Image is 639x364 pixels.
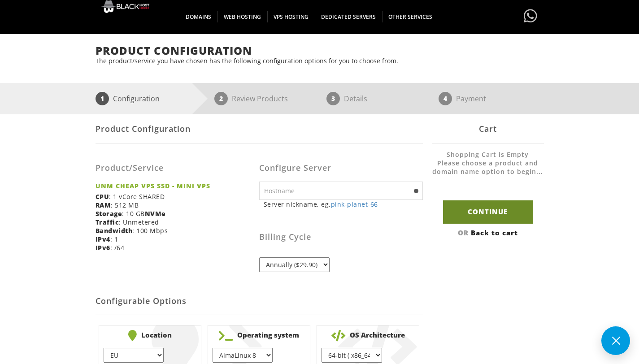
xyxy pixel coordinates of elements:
b: IPv6 [96,243,110,252]
b: Location [104,330,196,341]
input: Continue [443,200,533,223]
span: WEB HOSTING [217,11,268,22]
span: DOMAINS [179,11,218,22]
select: } } } } } } } } } } } } } } } } [213,348,273,363]
b: Bandwidth [96,226,133,235]
strong: UNM CHEAP VPS SSD - MINI VPS [96,182,252,190]
p: Payment [456,92,486,105]
span: 1 [96,92,109,105]
b: RAM [96,201,111,209]
b: Operating system [213,330,305,341]
b: CPU [96,192,109,201]
small: Server nickname, eg. [264,200,423,208]
span: 4 [439,92,452,105]
b: NVMe [145,209,166,218]
p: The product/service you have chosen has the following configuration options for you to choose from. [96,56,544,65]
a: pink-planet-66 [331,200,378,208]
b: Traffic [96,218,119,226]
b: Storage [96,209,122,218]
h3: Configure Server [259,164,423,173]
h3: Product/Service [96,164,252,173]
p: Configuration [113,92,160,105]
div: : 1 vCore SHARED : 512 MB : 10 GB : Unmetered : 100 Mbps : 1 : /64 [96,150,259,259]
div: Product Configuration [96,114,423,143]
li: Shopping Cart is Empty Please choose a product and domain name option to begin... [432,150,544,185]
h1: Product Configuration [96,45,544,56]
span: VPS HOSTING [267,11,315,22]
b: OS Architecture [322,330,414,341]
select: } } } } } } [104,348,164,363]
div: OR [432,228,544,237]
b: IPv4 [96,235,110,243]
input: Hostname [259,182,423,200]
div: Cart [432,114,544,143]
h2: Configurable Options [96,288,423,315]
select: } } [322,348,382,363]
span: DEDICATED SERVERS [315,11,383,22]
h3: Billing Cycle [259,233,423,242]
p: Review Products [232,92,288,105]
p: Details [344,92,367,105]
span: 3 [326,92,340,105]
span: OTHER SERVICES [382,11,439,22]
span: 2 [214,92,228,105]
